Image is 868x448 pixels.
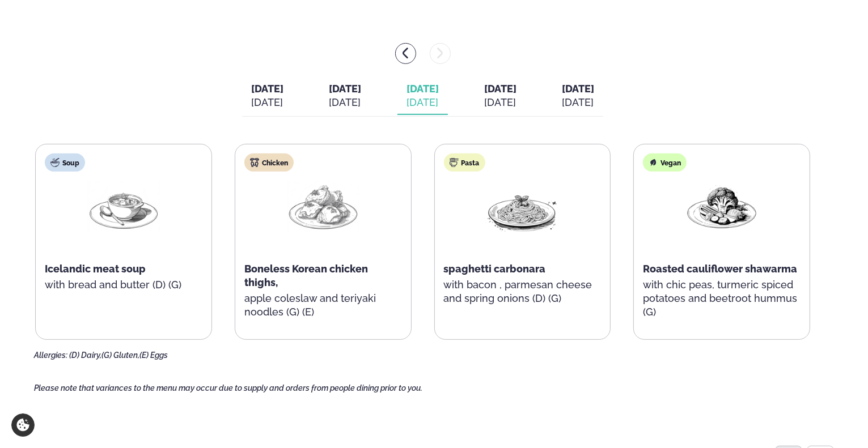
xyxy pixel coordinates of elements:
[444,153,485,172] div: Pasta
[450,158,459,167] img: pasta.svg
[444,278,602,305] p: with bacon , parmesan cheese and spring onions (D) (G)
[11,413,35,437] a: Cookie settings
[643,263,797,275] span: Roasted cauliflower shawarma
[34,351,67,360] span: Allergies:
[430,43,451,64] button: menu-btn-right
[69,351,101,360] span: (D) Dairy,
[244,292,402,319] p: apple coleslaw and teriyaki noodles (G) (E)
[329,96,361,109] div: [DATE]
[484,83,516,95] span: [DATE]
[250,158,259,167] img: chicken.svg
[287,181,359,233] img: Chicken-thighs.png
[475,78,526,115] button: [DATE] [DATE]
[685,181,758,233] img: Vegan.png
[251,96,283,109] div: [DATE]
[486,181,558,233] img: Spagetti.png
[139,351,168,360] span: (E) Eggs
[45,263,146,275] span: Icelandic meat soup
[101,351,139,360] span: (G) Gluten,
[643,153,687,172] div: Vegan
[395,43,416,64] button: menu-btn-left
[34,383,422,392] span: Please note that variances to the menu may occur due to supply and orders from people dining prio...
[649,158,658,167] img: Vegan.svg
[484,96,516,109] div: [DATE]
[87,181,160,233] img: Soup.png
[251,83,283,95] span: [DATE]
[407,96,439,109] div: [DATE]
[562,83,594,95] span: [DATE]
[553,78,603,115] button: [DATE] [DATE]
[444,263,546,275] span: spaghetti carbonara
[397,78,448,115] button: [DATE] [DATE]
[244,263,368,288] span: Boneless Korean chicken thighs,
[45,278,202,292] p: with bread and butter (D) (G)
[50,158,60,167] img: soup.svg
[329,83,361,95] span: [DATE]
[45,153,85,172] div: Soup
[562,96,594,109] div: [DATE]
[643,278,801,319] p: with chic peas, turmeric spiced potatoes and beetroot hummus (G)
[244,153,294,172] div: Chicken
[242,78,293,115] button: [DATE] [DATE]
[407,83,439,95] span: [DATE]
[320,78,370,115] button: [DATE] [DATE]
